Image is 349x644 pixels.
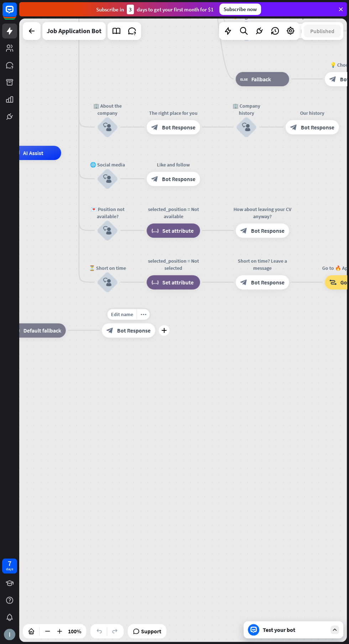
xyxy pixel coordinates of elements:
[141,625,161,637] span: Support
[151,175,158,182] i: block_bot_response
[151,124,158,131] i: block_bot_response
[103,175,112,183] i: block_user_input
[290,124,297,131] i: block_bot_response
[151,279,159,286] i: block_set_attribute
[141,109,205,117] div: The right place for you
[6,567,13,572] div: days
[47,22,101,40] div: Job Application Bot
[225,13,268,20] div: 💛 Engineers
[141,161,205,168] div: Like and follow
[141,257,205,272] div: selected_position = Not selected
[251,227,285,234] span: Bot Response
[106,327,114,334] i: block_bot_response
[103,226,112,235] i: block_user_input
[23,149,43,156] span: AI Assist
[301,124,334,131] span: Bot Response
[86,161,129,168] div: 🌐 Social media
[230,257,295,272] div: Short on time? Leave a message
[6,3,27,24] button: Open LiveChat chat widget
[329,76,337,83] i: block_bot_response
[8,560,11,567] div: 7
[141,206,205,220] div: selected_position = Not available
[162,175,196,182] span: Bot Response
[161,328,167,333] i: plus
[251,76,271,83] span: Fallback
[2,558,17,573] a: 7 days
[66,625,83,637] div: 100%
[151,227,159,234] i: block_set_attribute
[240,76,248,83] i: block_fallback
[86,264,129,272] div: ⏳ Short on time
[103,278,112,287] i: block_user_input
[162,227,194,234] span: Set attribute
[103,123,112,132] i: block_user_input
[304,25,341,37] button: Published
[162,279,194,286] span: Set attribute
[280,6,344,20] div: 💛 Engineers — open positions
[219,4,261,15] div: Subscribe now
[230,206,295,220] div: How about leaving your CV anyway?
[117,327,151,334] span: Bot Response
[127,5,134,14] div: 3
[140,311,146,317] i: more_horiz
[263,626,327,633] div: Test your bot
[24,327,61,334] span: Default fallback
[96,5,214,14] div: Subscribe in days to get your first month for $1
[240,279,248,286] i: block_bot_response
[86,102,129,117] div: 🏢 About the company
[242,123,251,132] i: block_user_input
[86,206,129,220] div: 💌 Position not available?
[162,124,196,131] span: Bot Response
[111,311,133,318] span: Edit name
[280,109,344,117] div: Our history
[329,279,337,286] i: block_goto
[225,102,268,117] div: 🏢 Company history
[12,327,20,334] i: block_fallback
[301,27,334,35] span: Bot Response
[251,279,285,286] span: Bot Response
[240,227,248,234] i: block_bot_response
